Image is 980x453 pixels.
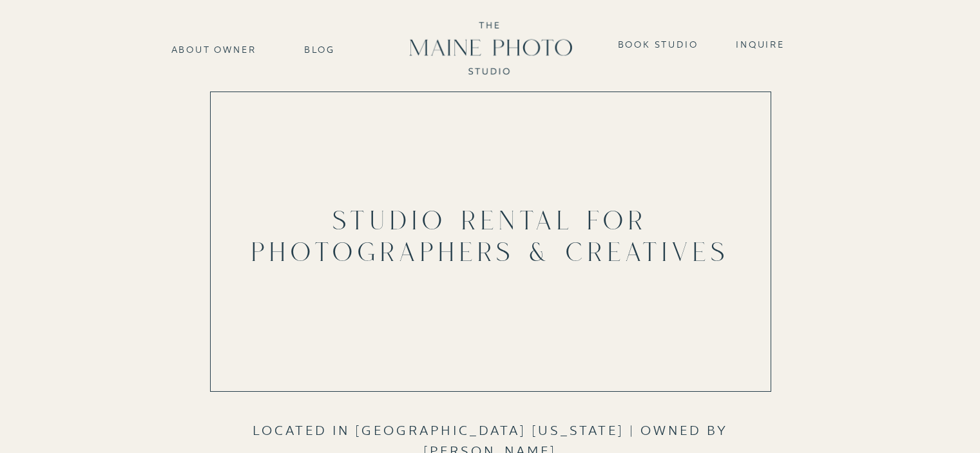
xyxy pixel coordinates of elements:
a: Blog [287,43,352,53]
h1: Studio Rental for Photographers & Creatives [211,204,771,310]
video: Your browser does not support the video tag. [218,97,764,385]
a: about Owner [167,43,261,53]
a: Book Studio [614,37,702,48]
a: Inquire [728,37,793,48]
